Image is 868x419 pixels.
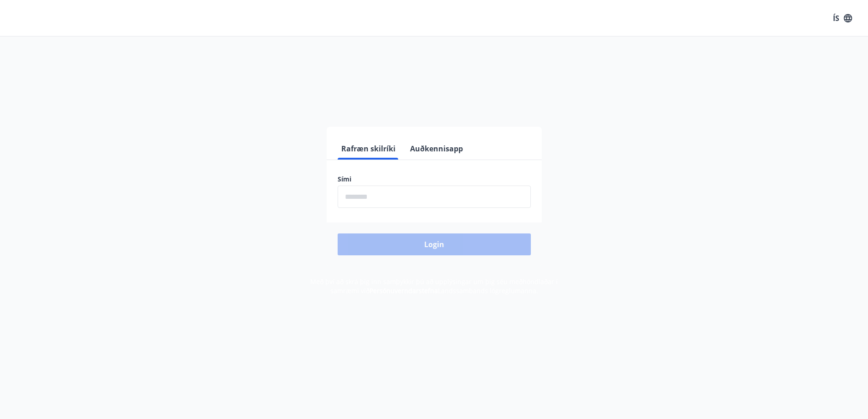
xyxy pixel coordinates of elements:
[828,10,857,26] button: ÍS
[291,97,577,108] span: Vinsamlegast skráðu þig inn með rafrænum skilríkjum eða Auðkennisappi.
[406,138,467,160] button: Auðkennisapp
[338,175,531,184] label: Sími
[117,55,751,89] h1: Félagavefur, Landssambands lögreglumanna
[310,277,558,295] span: Með því að skrá þig inn samþykkir þú að upplýsingar um þig séu meðhöndlaðar í samræmi við Landssa...
[370,286,438,295] a: Persónuverndarstefna
[338,138,399,160] button: Rafræn skilríki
